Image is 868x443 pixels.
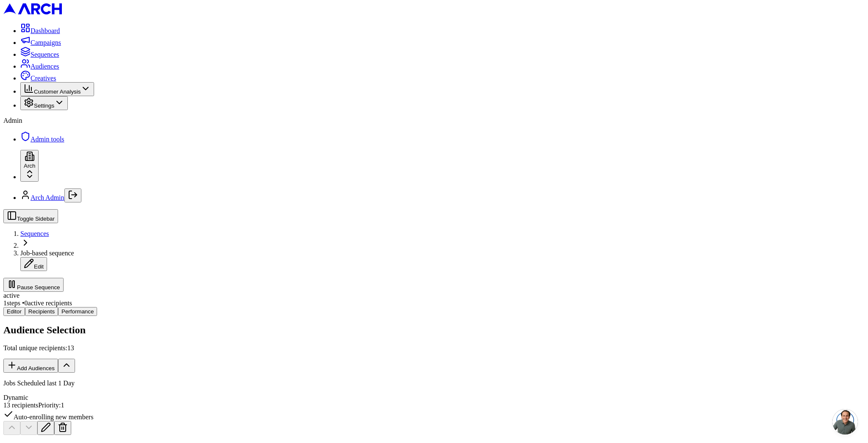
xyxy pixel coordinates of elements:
a: Dashboard [20,27,60,34]
span: Auto-enrolling new members [3,413,93,421]
a: Sequences [20,51,59,58]
button: Pause Sequence [3,278,64,292]
span: Settings [34,102,54,109]
button: Performance [58,307,97,316]
p: Total unique recipients: 13 [3,344,865,352]
span: Edit [34,263,44,270]
button: Recipients [25,307,58,316]
div: Dynamic [3,394,865,401]
a: Arch Admin [31,194,64,201]
button: Settings [20,96,68,110]
span: 13 recipients [3,401,38,409]
button: Editor [3,307,25,316]
span: Job-based sequence [20,249,74,257]
nav: breadcrumb [3,230,865,271]
span: Dashboard [31,27,60,34]
button: Arch [20,150,39,182]
a: Creatives [20,75,56,82]
button: Toggle Sidebar [3,209,58,223]
a: Admin tools [20,136,64,143]
span: Customer Analysis [34,89,81,95]
span: 1 steps • 0 active recipients [3,299,72,307]
div: active [3,292,865,299]
button: Add Audiences [3,359,58,373]
span: Admin tools [31,136,64,143]
span: Arch [24,163,35,169]
span: Sequences [31,51,59,58]
div: Admin [3,117,865,125]
button: Log out [64,188,81,202]
a: Sequences [20,230,49,237]
a: Open chat [832,409,858,435]
span: Creatives [31,75,56,82]
h2: Audience Selection [3,324,865,336]
span: Campaigns [31,39,61,46]
a: Audiences [20,63,59,70]
p: Jobs Scheduled last 1 Day [3,379,865,387]
button: Customer Analysis [20,82,94,96]
span: Toggle Sidebar [17,216,55,222]
span: Priority: 1 [38,401,64,409]
span: Audiences [31,63,59,70]
a: Campaigns [20,39,61,46]
button: Edit [20,257,47,271]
